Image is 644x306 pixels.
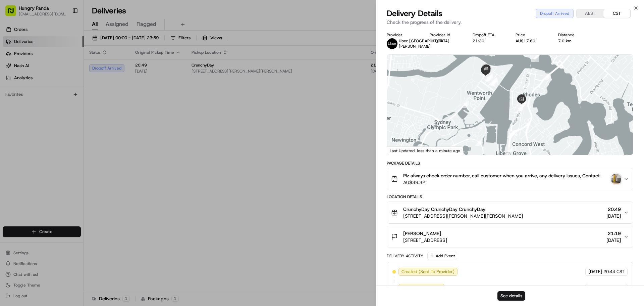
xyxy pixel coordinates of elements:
div: 7.0 km [558,38,590,44]
span: [DATE] [588,285,602,291]
div: 📗 [7,151,12,156]
span: [DATE] [606,213,621,219]
a: 💻API Documentation [54,147,110,160]
button: CrunchyDay CrunchyDay CrunchyDay[STREET_ADDRESS][PERSON_NAME][PERSON_NAME]20:49[DATE] [387,202,633,223]
div: 3 [544,73,551,80]
div: Delivery Activity [387,253,423,259]
button: Start new chat [114,66,122,74]
button: [PERSON_NAME][STREET_ADDRESS]21:19[DATE] [387,226,633,248]
a: Powered byPylon [47,166,81,172]
button: Add Event [427,252,457,260]
div: Dropoff ETA [473,32,505,38]
button: AEST [577,9,603,18]
div: 20 [490,79,498,86]
div: Price [516,32,548,38]
img: 1753817452368-0c19585d-7be3-40d9-9a41-2dc781b3d1eb [14,64,26,76]
span: Plz always check order number, call customer when you arrive, any delivery issues, Contact WhatsA... [403,172,609,179]
span: API Documentation [63,150,108,157]
span: • [22,122,24,128]
a: 📗Knowledge Base [4,147,54,160]
div: 12 [516,106,523,113]
button: Plz always check order number, call customer when you arrive, any delivery issues, Contact WhatsA... [387,168,633,190]
div: Start new chat [30,64,110,71]
div: 21 [490,77,497,85]
span: AU$39.32 [403,179,609,186]
div: 9 [518,101,525,109]
div: 17 [462,101,469,108]
span: 20:44 CST [603,269,625,275]
img: 1736555255976-a54dd68f-1ca7-489b-9aae-adbdc363a1c4 [13,104,19,110]
p: Welcome 👋 [7,27,122,38]
img: Nash [7,7,20,20]
div: 💻 [57,151,62,156]
span: [STREET_ADDRESS] [403,237,447,244]
div: Package Details [387,161,633,166]
p: Check the progress of the delivery. [387,19,633,26]
span: Delivery Details [387,8,442,19]
button: CST [603,9,630,18]
span: 8月15日 [26,122,42,128]
img: 1736555255976-a54dd68f-1ca7-489b-9aae-adbdc363a1c4 [7,64,19,76]
span: Pylon [67,167,81,172]
div: 10 [519,101,526,108]
span: 8月19日 [59,104,75,110]
input: Clear [17,43,111,50]
div: 22 [485,74,493,82]
span: [DATE] [606,237,621,244]
span: Created (Sent To Provider) [401,269,454,275]
div: 16 [475,139,483,146]
span: Uber [GEOGRAPHIC_DATA] [399,38,449,44]
span: 21:19 [606,230,621,237]
div: 5 [515,101,522,108]
div: Provider Id [430,32,462,38]
img: Bea Lacdao [7,98,17,108]
img: uber-new-logo.jpeg [387,38,397,49]
button: See details [497,291,525,301]
span: • [56,104,58,110]
span: [PERSON_NAME] [21,104,54,110]
div: We're available if you need us! [30,71,92,76]
span: CrunchyDay CrunchyDay CrunchyDay [403,206,485,213]
div: Distance [558,32,590,38]
span: Not Assigned Driver [401,285,441,291]
span: Knowledge Base [13,150,51,157]
span: 20:44 CST [603,285,625,291]
button: 01F07 [430,38,442,44]
span: 20:49 [606,206,621,213]
div: Provider [387,32,419,38]
div: Past conversations [7,87,45,93]
img: photo_proof_of_pickup image [611,174,621,184]
div: 19 [490,78,497,85]
div: 1 [531,54,539,62]
span: [STREET_ADDRESS][PERSON_NAME][PERSON_NAME] [403,213,523,219]
span: [PERSON_NAME] [399,44,431,49]
div: 13 [507,131,515,138]
div: Last Updated: less than a minute ago [387,146,463,155]
div: 4 [523,81,530,88]
div: 14 [505,147,513,155]
div: Location Details [387,194,633,200]
div: 21:30 [473,38,505,44]
button: See all [104,86,122,94]
div: AU$17.60 [516,38,548,44]
div: 18 [485,74,492,81]
span: [PERSON_NAME] [403,230,441,237]
span: [DATE] [588,269,602,275]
